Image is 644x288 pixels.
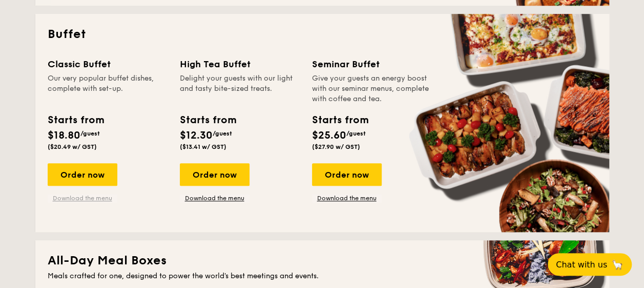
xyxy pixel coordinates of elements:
a: Download the menu [48,194,117,202]
div: Meals crafted for one, designed to power the world's best meetings and events. [48,271,597,281]
a: Download the menu [312,194,382,202]
div: High Tea Buffet [180,57,300,71]
h2: All-Day Meal Boxes [48,253,597,269]
div: Give your guests an energy boost with our seminar menus, complete with coffee and tea. [312,73,432,104]
h2: Buffet [48,26,597,43]
span: $12.30 [180,129,213,142]
div: Order now [180,163,250,186]
div: Our very popular buffet dishes, complete with set-up. [48,73,168,104]
div: Starts from [312,112,368,128]
span: ($20.49 w/ GST) [48,143,97,150]
div: Order now [48,163,117,186]
div: Classic Buffet [48,57,168,71]
div: Starts from [180,112,236,128]
span: 🦙 [611,259,624,271]
span: ($13.41 w/ GST) [180,143,226,150]
div: Starts from [48,112,103,128]
span: Chat with us [556,260,607,270]
div: Seminar Buffet [312,57,432,71]
button: Chat with us🦙 [548,253,632,276]
span: ($27.90 w/ GST) [312,143,360,150]
span: $18.80 [48,129,80,142]
span: /guest [346,130,366,137]
a: Download the menu [180,194,250,202]
div: Order now [312,163,382,186]
span: /guest [80,130,100,137]
span: $25.60 [312,129,346,142]
span: /guest [213,130,232,137]
div: Delight your guests with our light and tasty bite-sized treats. [180,73,300,104]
